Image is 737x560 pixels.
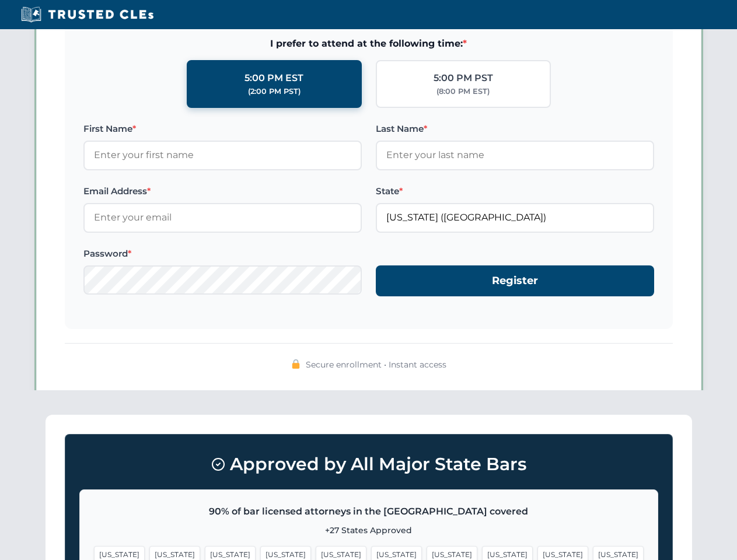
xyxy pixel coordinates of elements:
[94,524,644,537] p: +27 States Approved
[436,86,490,97] div: (8:00 PM EST)
[79,449,658,480] h3: Approved by All Major State Bars
[83,247,362,261] label: Password
[376,203,654,232] input: Florida (FL)
[248,86,301,97] div: (2:00 PM PST)
[291,359,301,369] img: 🔒
[376,265,654,296] button: Register
[83,141,362,170] input: Enter your first name
[83,184,362,198] label: Email Address
[376,141,654,170] input: Enter your last name
[83,122,362,136] label: First Name
[18,6,157,23] img: Trusted CLEs
[376,184,654,198] label: State
[83,36,654,51] span: I prefer to attend at the following time:
[434,71,493,86] div: 5:00 PM PST
[306,358,446,371] span: Secure enrollment • Instant access
[83,203,362,232] input: Enter your email
[244,71,303,86] div: 5:00 PM EST
[94,504,644,519] p: 90% of bar licensed attorneys in the [GEOGRAPHIC_DATA] covered
[376,122,654,136] label: Last Name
